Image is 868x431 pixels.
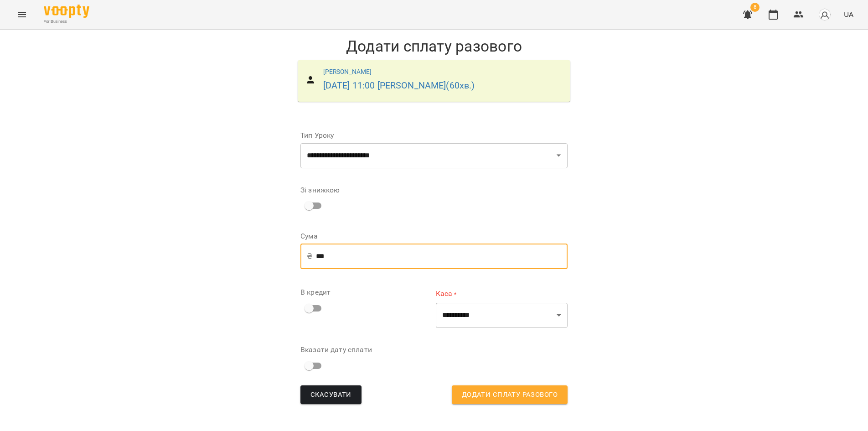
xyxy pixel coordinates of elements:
span: UA [844,10,853,19]
p: ₴ [307,251,312,262]
button: UA [840,6,857,23]
span: 8 [750,3,759,12]
h1: Додати сплату разового [293,37,575,56]
label: Зі знижкою [300,187,340,194]
a: [DATE] 11:00 [PERSON_NAME](60хв.) [323,80,475,91]
span: Додати сплату разового [462,389,558,401]
label: Тип Уроку [300,132,568,139]
label: Каса [436,289,568,299]
span: Скасувати [310,389,351,401]
span: For Business [44,19,89,25]
label: Вказати дату сплати [300,346,432,353]
label: Сума [300,233,568,240]
button: Додати сплату разового [452,385,568,405]
button: Скасувати [300,385,362,405]
a: [PERSON_NAME] [323,68,372,75]
img: Voopty Logo [44,5,89,18]
button: Menu [11,4,33,26]
img: avatar_s.png [818,8,831,21]
label: В кредит [300,289,432,296]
